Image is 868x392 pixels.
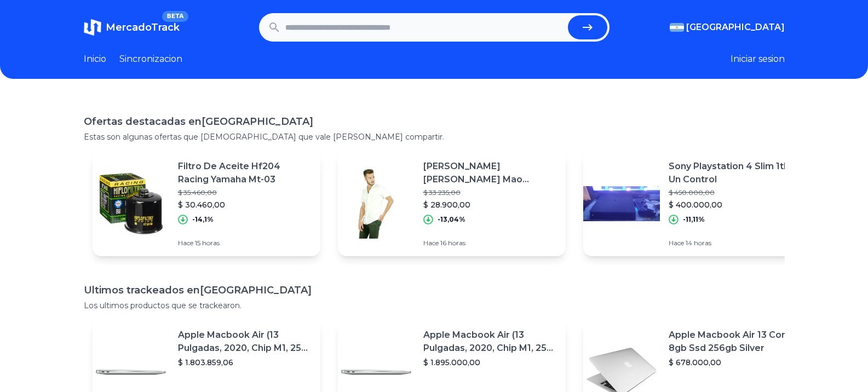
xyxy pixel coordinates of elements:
[84,114,785,129] h1: Ofertas destacadas en [GEOGRAPHIC_DATA]
[178,239,312,247] p: Hace 15 horas
[423,328,557,355] p: Apple Macbook Air (13 Pulgadas, 2020, Chip M1, 256 Gb De Ssd, 8 Gb De Ram) - Plata
[670,23,684,32] img: Argentina
[669,239,802,247] p: Hace 14 horas
[583,151,811,256] a: Featured imageSony Playstation 4 Slim 1tb Y Un Control$ 450.000,00$ 400.000,00-11,11%Hace 14 horas
[338,165,415,242] img: Featured image
[438,215,465,224] p: -13,04%
[670,21,785,34] button: [GEOGRAPHIC_DATA]
[178,357,312,368] p: $ 1.803.859,06
[178,199,312,210] p: $ 30.460,00
[731,53,785,66] button: Iniciar sesion
[119,53,182,66] a: Sincronizacion
[669,188,802,197] p: $ 450.000,00
[178,188,312,197] p: $ 35.460,00
[84,131,785,142] p: Estas son algunas ofertas que [DEMOGRAPHIC_DATA] que vale [PERSON_NAME] compartir.
[106,21,180,33] span: MercadoTrack
[84,300,785,311] p: Los ultimos productos que se trackearon.
[669,328,802,355] p: Apple Macbook Air 13 Core I5 8gb Ssd 256gb Silver
[192,215,214,224] p: -14,1%
[84,19,101,36] img: MercadoTrack
[669,357,802,368] p: $ 678.000,00
[669,199,802,210] p: $ 400.000,00
[686,21,785,34] span: [GEOGRAPHIC_DATA]
[93,165,169,242] img: Featured image
[423,188,557,197] p: $ 33.235,00
[423,199,557,210] p: $ 28.900,00
[338,151,566,256] a: Featured image[PERSON_NAME] [PERSON_NAME] Mao Elastizada [PERSON_NAME]$ 33.235,00$ 28.900,00-13,0...
[178,160,312,186] p: Filtro De Aceite Hf204 Racing Yamaha Mt-03
[669,160,802,186] p: Sony Playstation 4 Slim 1tb Y Un Control
[423,357,557,368] p: $ 1.895.000,00
[423,239,557,247] p: Hace 16 horas
[178,328,312,355] p: Apple Macbook Air (13 Pulgadas, 2020, Chip M1, 256 Gb De Ssd, 8 Gb De Ram) - Plata
[423,160,557,186] p: [PERSON_NAME] [PERSON_NAME] Mao Elastizada [PERSON_NAME]
[583,165,660,242] img: Featured image
[84,19,180,36] a: MercadoTrackBETA
[84,283,785,298] h1: Ultimos trackeados en [GEOGRAPHIC_DATA]
[683,215,705,224] p: -11,11%
[84,53,106,66] a: Inicio
[93,151,320,256] a: Featured imageFiltro De Aceite Hf204 Racing Yamaha Mt-03$ 35.460,00$ 30.460,00-14,1%Hace 15 horas
[162,11,188,22] span: BETA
